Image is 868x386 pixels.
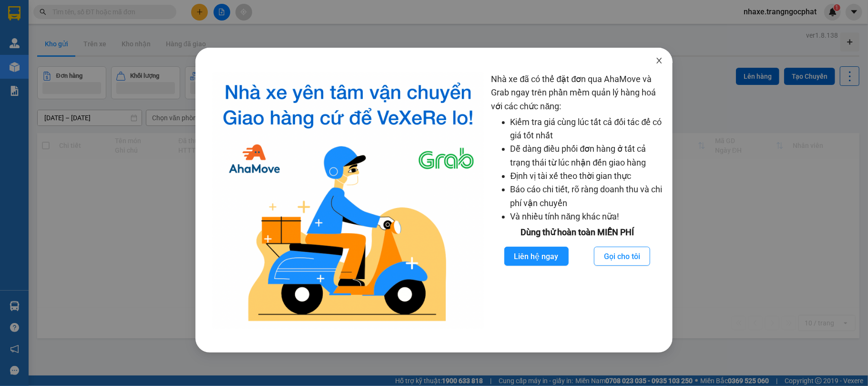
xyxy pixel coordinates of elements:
button: Gọi cho tôi [594,247,650,266]
div: Dùng thử hoàn toàn MIỄN PHÍ [491,226,664,239]
span: Gọi cho tôi [604,250,640,262]
li: Định vị tài xế theo thời gian thực [511,169,664,183]
div: Nhà xe đã có thể đặt đơn qua AhaMove và Grab ngay trên phần mềm quản lý hàng hoá với các chức năng: [491,73,664,329]
li: Báo cáo chi tiết, rõ ràng doanh thu và chi phí vận chuyển [511,183,664,210]
li: Kiểm tra giá cùng lúc tất cả đối tác để có giá tốt nhất [511,115,664,143]
span: close [655,57,663,64]
li: Và nhiều tính năng khác nữa! [511,210,664,223]
button: Liên hệ ngay [504,247,569,266]
li: Dễ dàng điều phối đơn hàng ở tất cả trạng thái từ lúc nhận đến giao hàng [511,142,664,169]
button: Close [646,48,673,74]
span: Liên hệ ngay [514,250,559,262]
img: logo [213,73,484,329]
